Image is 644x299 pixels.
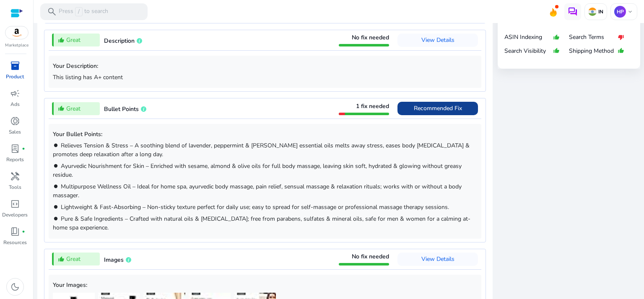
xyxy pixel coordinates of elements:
span: View Details [421,255,454,263]
span: fiber_manual_record [22,230,25,233]
mat-icon: thumb_up_alt [58,37,65,44]
h5: Your Bullet Points: [53,131,477,138]
button: View Details [397,34,478,47]
mat-icon: thumb_up_alt [58,105,65,112]
h5: Your Images: [53,282,477,289]
p: This listing has A+ content [53,73,477,82]
button: View Details [397,253,478,266]
span: campaign [10,88,20,98]
span: Description [104,37,135,45]
img: amazon.svg [5,26,28,39]
p: Shipping Method [569,47,618,55]
mat-icon: thumb_down_alt [618,30,624,44]
p: Search Visibility [504,47,553,55]
span: search [47,7,57,17]
mat-icon: brightness_1 [53,216,59,222]
span: Multipurpose Wellness Oil – Ideal for home spa, ayurvedic body massage, pain relief, sensual mass... [53,183,462,199]
mat-icon: thumb_up_alt [58,256,65,263]
mat-icon: thumb_up_alt [618,44,624,58]
span: Bullet Points [104,105,139,113]
span: Great [66,36,80,44]
p: Product [6,73,24,80]
mat-icon: brightness_1 [53,204,59,210]
p: IN [597,8,603,15]
span: handyman [10,171,20,181]
p: Developers [2,211,28,219]
span: Images [104,256,124,264]
span: Pure & Safe Ingredients – Crafted with natural oils & [MEDICAL_DATA]; free from parabens, sulfate... [53,215,470,232]
span: book_4 [10,227,20,237]
mat-icon: brightness_1 [53,142,59,148]
img: in.svg [588,8,597,16]
span: dark_mode [10,282,20,292]
span: No fix needed [352,34,389,41]
span: Great [66,255,80,263]
mat-icon: thumb_up_alt [553,44,560,58]
span: Recommended Fix [414,104,462,112]
p: ASIN Indexing [504,33,553,41]
span: Great [66,104,80,113]
p: Ads [10,101,20,108]
span: lab_profile [10,144,20,154]
mat-icon: brightness_1 [53,183,59,189]
span: inventory_2 [10,61,20,71]
p: Reports [6,156,24,163]
span: code_blocks [10,199,20,209]
p: Search Terms [569,33,618,41]
span: Ayurvedic Nourishment for Skin – Enriched with sesame, almond & olive oils for full body massage,... [53,162,462,179]
p: Sales [9,128,21,136]
span: / [75,7,83,16]
span: No fix needed [352,253,389,260]
mat-icon: thumb_up_alt [553,30,560,44]
p: HP [614,6,626,18]
p: Marketplace [5,42,29,49]
mat-icon: brightness_1 [53,163,59,169]
span: Lightweight & Fast-Absorbing – Non-sticky texture perfect for daily use; easy to spread for self-... [61,203,449,211]
span: donut_small [10,116,20,126]
span: Relieves Tension & Stress – A soothing blend of lavender, peppermint & [PERSON_NAME] essential oi... [53,142,470,158]
p: Press to search [59,7,108,16]
button: Recommended Fix [397,102,478,115]
span: fiber_manual_record [22,147,25,150]
h5: Your Description: [53,63,477,70]
span: 1 fix needed [356,102,389,110]
p: Resources [3,239,27,246]
p: Tools [9,183,21,191]
span: keyboard_arrow_down [627,8,634,15]
span: View Details [421,36,454,44]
